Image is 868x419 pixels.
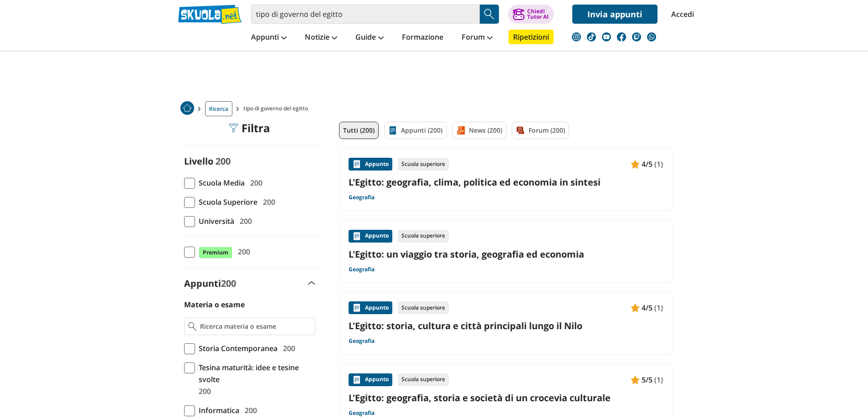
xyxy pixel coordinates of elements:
a: Geografia [349,409,375,417]
span: 200 [241,404,257,416]
img: Appunti contenuto [352,160,361,169]
span: 4/5 [642,302,652,314]
a: L'Egitto: un viaggio tra storia, geografia ed economia [349,248,663,260]
img: Apri e chiudi sezione [308,281,315,285]
div: Scuola superiore [398,230,449,243]
a: Accedi [671,5,690,24]
button: ChiediTutor AI [508,5,554,24]
span: Premium [199,247,232,259]
div: Appunto [349,373,392,386]
div: Appunto [349,158,392,171]
img: Home [180,101,194,115]
a: Geografia [349,266,375,273]
label: Materia o esame [184,300,245,310]
img: News filtro contenuto [456,126,465,135]
span: 4/5 [642,158,652,170]
img: Appunti contenuto [352,375,361,384]
img: Filtra filtri mobile [229,124,238,133]
img: Appunti contenuto [631,303,640,312]
img: WhatsApp [647,32,656,41]
span: 200 [216,155,231,167]
img: Appunti contenuto [352,303,361,312]
a: Tutti (200) [339,122,379,139]
img: Appunti contenuto [352,232,361,241]
a: Notizie [303,30,339,46]
span: Informatica [195,404,239,416]
img: Appunti contenuto [631,375,640,384]
a: L'Egitto: geografia, clima, politica ed economia in sintesi [349,176,663,188]
img: twitch [632,32,641,41]
span: Scuola Media [195,177,245,189]
span: Tesina maturità: idee e tesine svolte [195,362,315,385]
input: Ricerca materia o esame [200,322,311,331]
span: 5/5 [642,374,652,386]
img: facebook [617,32,626,41]
span: Scuola Superiore [195,196,257,208]
a: Geografia [349,337,375,345]
div: Appunto [349,301,392,314]
a: L'Egitto: storia, cultura e città principali lungo il Nilo [349,320,663,332]
img: tiktok [587,32,596,41]
a: Forum [459,30,495,46]
img: Forum filtro contenuto [516,126,525,135]
img: Appunti filtro contenuto [388,126,397,135]
span: 200 [195,385,211,397]
input: Cerca appunti, riassunti o versioni [251,5,480,24]
a: Appunti (200) [384,122,447,139]
a: Ripetizioni [508,30,554,44]
img: Cerca appunti, riassunti o versioni [483,7,496,21]
span: Storia Contemporanea [195,342,277,354]
img: youtube [602,32,611,41]
span: 200 [234,246,250,258]
a: Formazione [400,30,446,46]
span: (1) [654,158,663,170]
a: News (200) [452,122,506,139]
a: Invia appunti [572,5,657,24]
span: 200 [236,215,252,227]
div: Appunto [349,230,392,243]
div: Filtra [229,122,270,134]
span: (1) [654,374,663,386]
span: Università [195,215,234,227]
span: 200 [259,196,275,208]
button: Search Button [480,5,499,24]
a: Appunti [249,30,289,46]
a: Home [180,101,194,116]
span: tipo di governo del egitto [243,101,312,116]
span: 200 [221,277,236,290]
div: Scuola superiore [398,301,449,314]
div: Chiedi Tutor AI [527,9,549,20]
span: (1) [654,302,663,314]
div: Scuola superiore [398,158,449,171]
img: Ricerca materia o esame [188,322,197,331]
span: 200 [279,342,295,354]
label: Livello [184,155,213,167]
a: L'Egitto: geografia, storia e società di un crocevia culturale [349,392,663,404]
a: Geografia [349,194,375,201]
label: Appunti [184,277,236,290]
span: 200 [247,177,262,189]
img: instagram [572,32,581,41]
a: Forum (200) [512,122,569,139]
div: Scuola superiore [398,373,449,386]
a: Ricerca [205,101,232,116]
img: Appunti contenuto [631,160,640,169]
a: Guide [353,30,386,46]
